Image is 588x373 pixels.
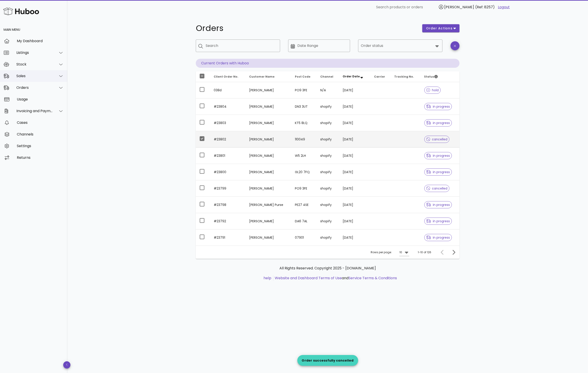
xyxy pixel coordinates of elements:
[358,39,442,52] div: Order status
[339,197,370,213] td: [DATE]
[16,62,53,66] div: Stock
[292,98,317,115] td: DN3 3UT
[317,180,339,197] td: shopify
[292,115,317,131] td: KT5 8LQ
[210,71,246,82] th: Client Order No.
[343,74,360,78] span: Order Date
[16,109,53,113] div: Invoicing and Payments
[210,197,246,213] td: #23798
[475,4,495,10] span: (Ref: 8257)
[374,75,385,79] span: Carrier
[317,131,339,148] td: shopify
[317,71,339,82] th: Channel
[498,4,510,10] a: Logout
[210,131,246,148] td: #23802
[297,358,358,363] div: Order successfully cancelled
[426,187,448,190] span: cancelled
[349,275,397,281] a: Service Terms & Conditions
[246,82,292,98] td: [PERSON_NAME]
[292,229,317,246] td: 07901
[339,213,370,229] td: [DATE]
[295,75,311,79] span: Post Code
[246,71,292,82] th: Customer Name
[421,71,460,82] th: Status
[339,229,370,246] td: [DATE]
[17,144,64,148] div: Settings
[246,98,292,115] td: [PERSON_NAME]
[3,7,39,16] img: Huboo Logo
[391,71,420,82] th: Tracking No.
[317,213,339,229] td: shopify
[196,59,460,68] p: Current Orders with Huboo
[16,85,53,90] div: Orders
[273,275,397,281] li: and
[450,248,458,256] button: Next page
[210,82,246,98] td: 038d
[426,170,450,174] span: in progress
[210,115,246,131] td: #23803
[17,120,64,125] div: Cases
[426,220,450,223] span: in progress
[246,229,292,246] td: [PERSON_NAME]
[246,115,292,131] td: [PERSON_NAME]
[17,39,64,43] div: My Dashboard
[339,82,370,98] td: [DATE]
[370,71,391,82] th: Carrier
[339,131,370,148] td: [DATE]
[17,155,64,160] div: Returns
[246,164,292,180] td: [PERSON_NAME]
[214,75,238,79] span: Client Order No.
[17,97,64,101] div: Usage
[17,132,64,136] div: Channels
[317,82,339,98] td: N/A
[246,131,292,148] td: [PERSON_NAME]
[426,121,450,124] span: in progress
[339,148,370,164] td: [DATE]
[426,89,439,92] span: hold
[210,164,246,180] td: #23800
[444,4,474,10] span: [PERSON_NAME]
[246,148,292,164] td: [PERSON_NAME]
[399,250,402,254] div: 10
[320,75,333,79] span: Channel
[16,74,53,78] div: Sales
[292,131,317,148] td: 110049
[246,180,292,197] td: [PERSON_NAME]
[210,229,246,246] td: #23791
[292,148,317,164] td: W5 2LH
[16,50,53,55] div: Listings
[426,154,450,157] span: in progress
[339,115,370,131] td: [DATE]
[275,275,342,281] a: Website and Dashboard Terms of Use
[399,249,409,256] div: 10Rows per page:
[394,75,414,79] span: Tracking No.
[371,246,409,259] div: Rows per page:
[196,24,417,32] h1: Orders
[422,24,460,32] button: order actions
[426,105,450,108] span: in progress
[317,98,339,115] td: shopify
[210,148,246,164] td: #23801
[424,75,438,79] span: Status
[210,213,246,229] td: #23792
[292,180,317,197] td: PO9 3FE
[210,98,246,115] td: #23804
[339,164,370,180] td: [DATE]
[339,71,370,82] th: Order Date: Sorted descending. Activate to remove sorting.
[199,266,456,271] p: All Rights Reserved. Copyright 2025 - [DOMAIN_NAME]
[317,229,339,246] td: shopify
[292,164,317,180] td: GL20 7FQ
[426,138,448,141] span: cancelled
[264,275,272,281] a: help
[426,236,450,239] span: in progress
[292,213,317,229] td: DA6 7AL
[292,82,317,98] td: PO9 3FE
[292,197,317,213] td: PE27 4SE
[246,213,292,229] td: [PERSON_NAME]
[426,203,450,206] span: in progress
[246,197,292,213] td: [PERSON_NAME] Purse
[210,180,246,197] td: #23799
[292,71,317,82] th: Post Code
[317,197,339,213] td: shopify
[317,164,339,180] td: shopify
